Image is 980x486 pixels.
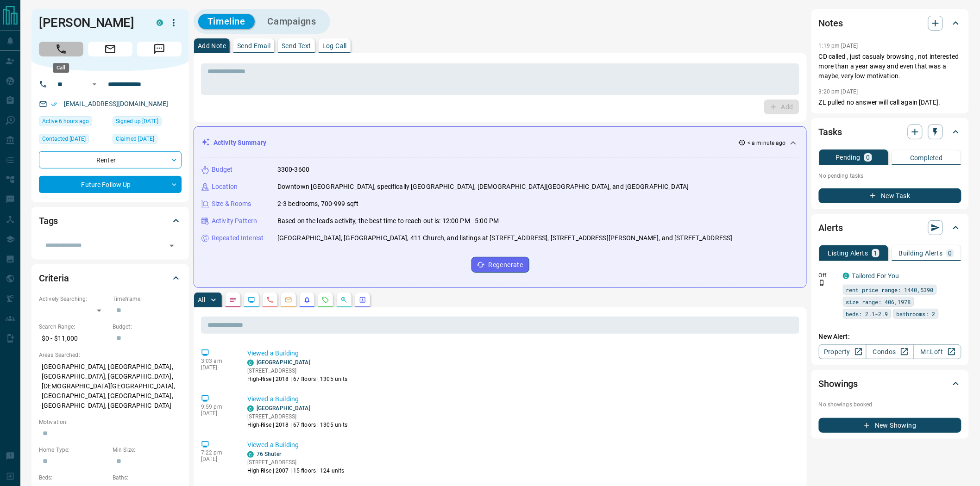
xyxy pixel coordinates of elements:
[322,43,347,49] p: Log Call
[277,216,499,226] p: Based on the lead's activity, the best time to reach out is: 12:00 PM - 5:00 PM
[846,297,911,306] span: size range: 406,1978
[247,367,348,375] p: [STREET_ADDRESS]
[819,52,961,81] p: CD called , just casualy browsing , not interested more than a year away and even that was a mayb...
[277,182,689,192] p: Downtown [GEOGRAPHIC_DATA], specifically [GEOGRAPHIC_DATA], [DEMOGRAPHIC_DATA][GEOGRAPHIC_DATA], ...
[322,296,329,304] svg: Requests
[198,297,205,303] p: All
[247,360,254,366] div: condos.ca
[819,400,961,409] p: No showings booked
[39,267,182,289] div: Criteria
[212,199,251,209] p: Size & Rooms
[113,474,182,482] p: Baths:
[819,271,837,280] p: Off
[247,394,796,404] p: Viewed a Building
[819,16,843,31] h2: Notes
[237,43,270,49] p: Send Email
[819,43,858,49] p: 1:19 pm [DATE]
[359,296,366,304] svg: Agent Actions
[201,364,233,371] p: [DATE]
[819,121,961,143] div: Tasks
[229,296,237,304] svg: Notes
[212,182,238,192] p: Location
[89,79,100,90] button: Open
[819,169,961,183] p: No pending tasks
[340,296,348,304] svg: Opportunities
[39,271,69,286] h2: Criteria
[819,98,961,107] p: ZL pulled no answer will call again [DATE].
[64,100,169,107] a: [EMAIL_ADDRESS][DOMAIN_NAME]
[198,43,226,49] p: Add Note
[897,309,936,318] span: bathrooms: 2
[201,134,799,151] div: Activity Summary< a minute ago
[212,233,264,243] p: Repeated Interest
[39,176,182,193] div: Future Follow Up
[201,449,233,456] p: 7:22 pm
[819,217,961,239] div: Alerts
[39,295,108,303] p: Actively Searching:
[201,404,233,410] p: 9:59 pm
[949,250,952,256] p: 0
[137,42,182,56] span: Message
[39,474,108,482] p: Beds:
[819,418,961,433] button: New Showing
[866,344,914,359] a: Condos
[277,233,733,243] p: [GEOGRAPHIC_DATA], [GEOGRAPHIC_DATA], 411 Church, and listings at [STREET_ADDRESS], [STREET_ADDRE...
[53,63,69,73] div: Call
[247,451,254,458] div: condos.ca
[748,139,786,147] p: < a minute ago
[819,88,858,95] p: 3:20 pm [DATE]
[51,101,57,107] svg: Email Verified
[165,239,178,252] button: Open
[874,250,878,256] p: 1
[852,272,899,280] a: Tailored For You
[866,154,870,161] p: 0
[88,42,132,56] span: Email
[843,273,849,279] div: condos.ca
[113,134,182,147] div: Tue Dec 17 2024
[836,154,861,161] p: Pending
[303,296,311,304] svg: Listing Alerts
[39,42,83,56] span: Call
[39,359,182,413] p: [GEOGRAPHIC_DATA], [GEOGRAPHIC_DATA], [GEOGRAPHIC_DATA], [GEOGRAPHIC_DATA], [DEMOGRAPHIC_DATA][GE...
[819,280,825,286] svg: Push Notification Only
[201,456,233,462] p: [DATE]
[214,138,266,148] p: Activity Summary
[277,199,358,209] p: 2-3 bedrooms, 700-999 sqft
[39,151,182,168] div: Renter
[247,440,796,450] p: Viewed a Building
[39,446,108,454] p: Home Type:
[257,451,281,457] a: 76 Shuter
[247,412,348,421] p: [STREET_ADDRESS]
[113,116,182,129] div: Tue Dec 17 2024
[39,323,108,331] p: Search Range:
[285,296,292,304] svg: Emails
[819,373,961,395] div: Showings
[914,344,961,359] a: Mr.Loft
[247,421,348,429] p: High-Rise | 2018 | 67 floors | 1305 units
[212,165,233,174] p: Budget
[257,359,310,366] a: [GEOGRAPHIC_DATA]
[113,446,182,454] p: Min Size:
[819,125,842,139] h2: Tasks
[157,19,163,26] div: condos.ca
[247,467,345,475] p: High-Rise | 2007 | 15 floors | 124 units
[113,323,182,331] p: Budget:
[39,331,108,346] p: $0 - $11,000
[846,309,888,318] span: beds: 2.1-2.9
[247,375,348,383] p: High-Rise | 2018 | 67 floors | 1305 units
[257,405,310,411] a: [GEOGRAPHIC_DATA]
[277,165,309,174] p: 3300-3600
[471,257,529,273] button: Regenerate
[39,15,143,30] h1: [PERSON_NAME]
[116,117,158,126] span: Signed up [DATE]
[819,332,961,342] p: New Alert:
[113,295,182,303] p: Timeframe:
[819,376,858,391] h2: Showings
[819,344,867,359] a: Property
[39,134,108,147] div: Wed Dec 18 2024
[828,250,868,256] p: Listing Alerts
[247,458,345,467] p: [STREET_ADDRESS]
[39,210,182,232] div: Tags
[116,134,154,143] span: Claimed [DATE]
[201,410,233,417] p: [DATE]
